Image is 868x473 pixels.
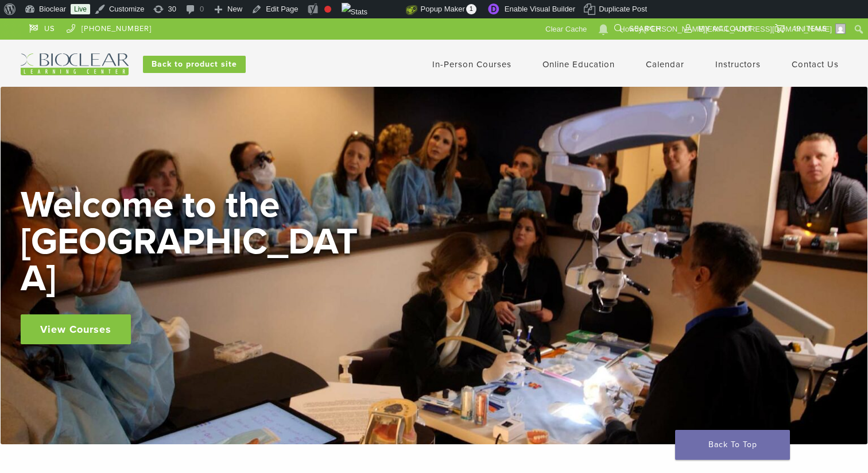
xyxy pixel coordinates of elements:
span: 1 [466,4,476,14]
a: Calendar [646,59,684,70]
a: Back to product site [143,56,246,73]
a: In-Person Courses [432,59,511,70]
a: Online Education [542,59,615,70]
h2: Welcome to the [GEOGRAPHIC_DATA] [21,187,365,297]
a: Live [71,4,90,14]
a: Instructors [715,59,761,70]
img: Bioclear [21,53,129,75]
a: [PHONE_NUMBER] [67,18,152,36]
a: Howdy, [615,20,850,39]
a: View Courses [21,314,131,344]
div: Focus keyphrase not set [324,6,331,13]
img: Views over 48 hours. Click for more Jetpack Stats. [342,3,406,17]
a: 19 items [775,18,827,36]
a: Back To Top [675,430,790,460]
span: [PERSON_NAME][EMAIL_ADDRESS][DOMAIN_NAME] [644,25,832,33]
a: Contact Us [792,59,839,70]
a: Clear Cache [541,20,591,39]
a: My Account [684,18,752,36]
a: Search [614,18,661,36]
a: US [29,18,55,36]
